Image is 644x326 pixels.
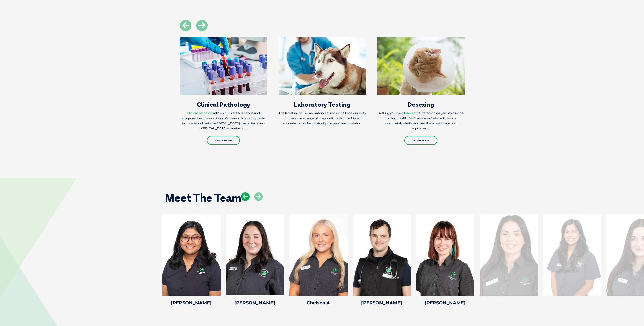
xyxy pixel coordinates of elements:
[279,37,366,95] img: Services_Laboratory_Testing
[162,301,221,305] h4: [PERSON_NAME]
[634,23,639,28] button: Search
[403,111,416,115] a: desexed
[353,301,411,305] h4: [PERSON_NAME]
[226,301,284,305] h4: [PERSON_NAME]
[289,301,348,305] h4: Chelsea A
[180,101,267,107] h3: Clinical Pathology
[279,111,366,126] p: The latest in-house laboratory equipment allows our vets to perform a range of diagnostic tests t...
[207,136,240,145] a: Learn More
[416,301,474,305] h4: [PERSON_NAME]
[279,101,366,107] h3: Laboratory Testing
[404,136,437,145] a: Learn More
[180,111,267,131] p: allows our vets to analyse and diagnose health conditions. Common laboratory tests include blood ...
[377,101,465,107] h3: Desexing
[187,111,214,115] a: Clinical pathology
[377,111,465,131] p: Getting your pet (neutered or spayed) is essential to their health. All Greencross Vets facilitie...
[165,192,241,203] h2: Meet The Team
